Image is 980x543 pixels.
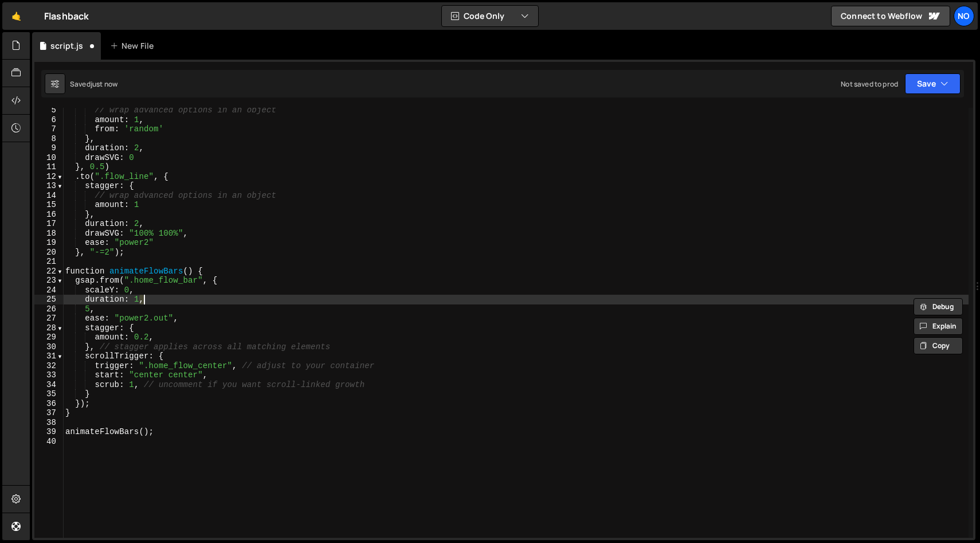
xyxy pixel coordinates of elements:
button: Copy [914,337,963,354]
button: Save [905,73,961,94]
div: script.js [50,40,83,52]
a: 🤙 [2,2,30,30]
div: 26 [34,304,64,314]
div: 10 [34,153,64,163]
div: 33 [34,370,64,380]
div: 39 [34,427,64,437]
div: 30 [34,342,64,352]
div: 9 [34,143,64,153]
div: 40 [34,437,64,447]
div: 36 [34,399,64,409]
div: 11 [34,162,64,172]
div: 34 [34,380,64,390]
div: 35 [34,389,64,399]
div: 20 [34,248,64,257]
div: 8 [34,134,64,144]
div: 28 [34,323,64,333]
div: 25 [34,295,64,304]
div: Flashback [44,9,89,23]
button: Code Only [442,6,538,26]
div: 17 [34,219,64,229]
div: 5 [34,106,64,115]
button: Debug [914,298,963,315]
div: 38 [34,418,64,428]
a: Connect to Webflow [831,6,950,26]
div: 19 [34,238,64,248]
a: No [954,6,974,26]
div: 7 [34,124,64,134]
div: 37 [34,408,64,418]
div: 13 [34,181,64,191]
button: Explain [914,318,963,335]
div: Saved [70,79,117,89]
div: 31 [34,351,64,361]
div: 15 [34,200,64,210]
div: 16 [34,210,64,220]
div: 29 [34,333,64,342]
div: 6 [34,115,64,125]
div: New File [110,40,158,52]
div: 14 [34,191,64,201]
div: 22 [34,267,64,276]
div: Not saved to prod [841,79,898,89]
div: 21 [34,257,64,267]
div: 18 [34,229,64,239]
div: just now [91,79,117,89]
div: 32 [34,361,64,371]
div: 12 [34,172,64,182]
div: 24 [34,286,64,295]
div: 27 [34,314,64,323]
div: 23 [34,276,64,286]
